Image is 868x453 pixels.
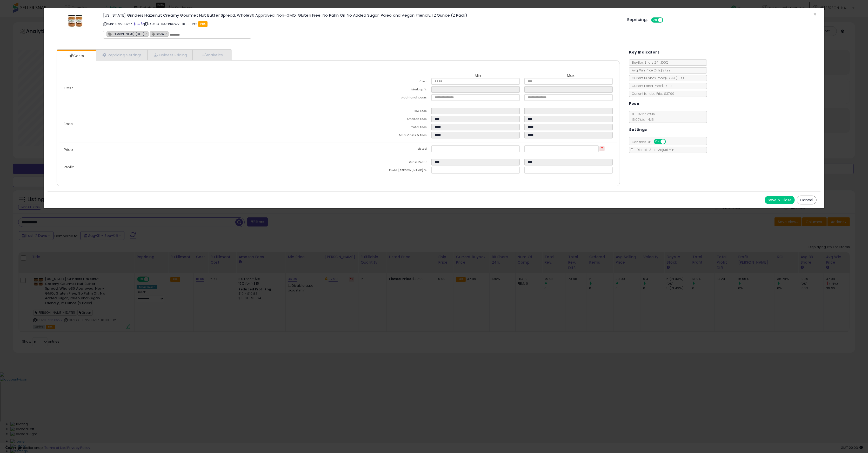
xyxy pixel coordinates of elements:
p: Profit [59,165,338,169]
p: Cost [59,86,338,90]
span: OFF [665,139,673,144]
span: 15.00 % for > $15 [629,117,654,122]
span: Disable Auto-Adjust Min [634,148,674,152]
td: Cost [338,78,431,86]
td: Profit [PERSON_NAME] % [338,167,431,175]
span: Avg. Win Price 24h: $37.99 [629,68,671,72]
img: 513UEhWLE+L._SL60_.jpg [68,13,83,29]
span: Current Listed Price: $37.99 [629,84,672,88]
span: FBA [198,21,208,27]
a: Analytics [193,50,231,60]
span: × [813,10,817,18]
td: Total Fees [338,124,431,132]
a: Repricing Settings [96,50,147,60]
th: Max [524,74,617,78]
span: ( FBA ) [676,76,684,80]
h5: Key Indicators [629,49,659,56]
td: FBA Fees [338,108,431,116]
a: BuyBox page [133,22,136,26]
p: Fees [59,122,338,126]
td: Amazon Fees [338,116,431,124]
span: 8.00 % for <= $15 [629,112,655,122]
h3: [US_STATE] Grinders Hazelnut Creamy Gourmet Nut Butter Spread, Whole30 Approved, Non-GMO, Gluten ... [103,13,619,17]
td: Mark up % [338,86,431,94]
h5: Fees [629,101,639,107]
th: Min [431,74,524,78]
p: Price [59,148,338,152]
a: All offer listings [137,22,140,26]
span: Current Buybox Price: [629,76,684,80]
a: Costs [57,51,95,61]
a: Business Pricing [147,50,193,60]
button: Save & Close [765,196,795,204]
h5: Repricing: [627,18,648,22]
a: × [165,31,168,36]
span: BuyBox Share 24h: 100% [629,60,668,65]
span: Consider CPT: [629,140,673,144]
span: $37.99 [665,76,684,80]
span: Green [150,32,164,36]
a: × [145,31,149,36]
span: OFF [662,18,671,22]
button: Cancel [797,196,817,204]
h5: Settings [629,126,647,133]
td: Total Costs & Fees [338,132,431,140]
span: ON [652,18,658,22]
p: ASIN: B07PRDGVZZ | SKU: GG_B07PRDGVZZ_18.00_PK2 [103,20,619,28]
td: Listed [338,145,431,154]
span: [PERSON_NAME]-[DATE] [107,32,144,36]
span: Current Landed Price: $37.99 [629,91,674,96]
td: Gross Profit [338,159,431,167]
td: Additional Costs [338,94,431,102]
a: Your listing only [141,22,144,26]
span: ON [655,139,661,144]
